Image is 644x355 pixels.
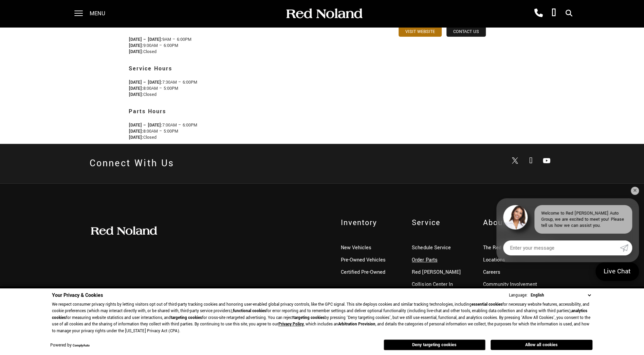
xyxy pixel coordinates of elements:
span: About Us [483,217,554,228]
a: Open Facebook in a new window [524,154,538,168]
span: Live Chat [600,267,634,276]
strong: [DATE]: [129,128,143,134]
button: Allow all cookies [491,340,592,350]
a: ComplyAuto [73,343,90,348]
a: Live Chat [595,262,639,281]
strong: [DATE] – [DATE]: [129,79,162,85]
strong: [DATE] – [DATE]: [129,36,162,43]
a: Contact Us [446,26,486,37]
a: Locations [483,256,505,264]
img: Red Noland Auto Group [285,8,363,20]
h3: Parts Hours [129,104,383,119]
div: Welcome to Red [PERSON_NAME] Auto Group, we are excited to meet you! Please tell us how we can as... [534,205,632,234]
a: Certified Pre-Owned [341,269,385,276]
strong: [DATE]: [129,134,143,140]
a: Community Involvement [483,281,537,288]
strong: essential cookies [472,302,502,307]
select: Language Select [529,292,592,299]
img: Agent profile photo [503,205,528,230]
a: Open Twitter in a new window [508,154,522,168]
h2: Connect With Us [90,154,174,173]
span: Inventory [341,217,402,228]
a: Schedule Service [412,244,450,251]
a: New Vehicles [341,244,371,251]
a: The Red [PERSON_NAME] Way [483,244,552,251]
a: Careers [483,269,500,276]
a: Pre-Owned Vehicles [341,256,386,264]
button: Deny targeting cookies [384,339,485,350]
p: 7:30AM – 6:00PM 8:00AM – 5:00PM Closed [129,79,383,98]
span: Your Privacy & Cookies [52,292,103,299]
p: 7:00AM – 6:00PM 8:00AM – 5:00PM Closed [129,122,383,140]
h3: Service Hours [129,62,383,76]
strong: [DATE]: [129,43,143,49]
div: Language: [509,293,528,298]
strong: targeting cookies [293,315,325,321]
a: Submit [620,240,632,255]
p: We respect consumer privacy rights by letting visitors opt out of third-party tracking cookies an... [52,301,592,335]
strong: targeting cookies [171,315,202,321]
img: Red Noland Auto Group [90,226,158,236]
p: 9AM – 6:00PM 9:00AM – 6:00PM Closed [129,36,383,55]
a: Visit Website [399,26,442,37]
strong: Arbitration Provision [338,321,375,327]
a: Open Youtube-play in a new window [540,154,554,168]
a: Order Parts [412,256,437,264]
strong: [DATE]: [129,91,143,98]
strong: analytics cookies [52,308,587,321]
div: Powered by [50,343,90,348]
strong: [DATE] – [DATE]: [129,122,162,128]
span: Service [412,217,473,228]
strong: functional cookies [233,308,266,314]
a: Red [PERSON_NAME] Collision Center In [US_STATE][GEOGRAPHIC_DATA] [412,269,460,312]
strong: [DATE]: [129,49,143,55]
strong: [DATE]: [129,85,143,91]
input: Enter your message [503,240,620,255]
a: Privacy Policy [278,321,304,327]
